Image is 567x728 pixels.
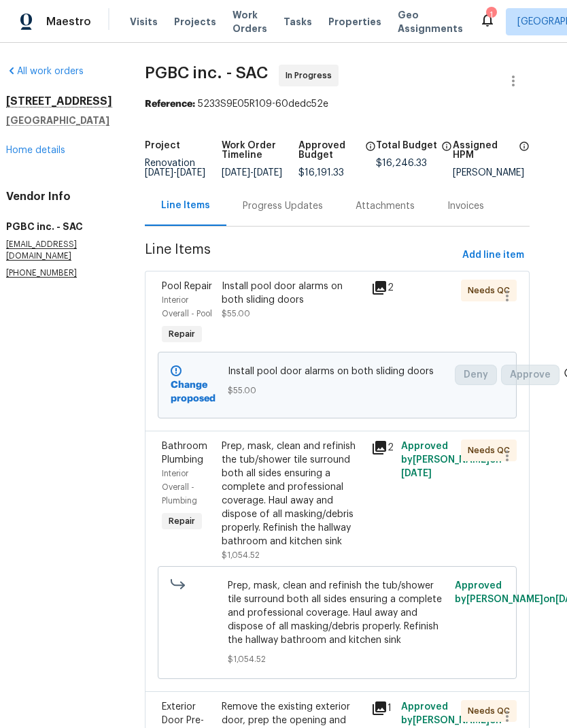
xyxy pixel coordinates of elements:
[468,284,515,297] span: Needs QC
[228,652,447,666] span: $1,054.52
[233,8,267,35] span: Work Orders
[222,168,250,178] span: [DATE]
[145,97,530,111] div: 5233S9E05R109-60dedc52e
[298,141,360,160] h5: Approved Budget
[243,199,323,213] div: Progress Updates
[365,141,376,168] span: The total cost of line items that have been approved by both Opendoor and the Trade Partner. This...
[468,444,515,457] span: Needs QC
[171,380,216,403] b: Change proposed
[447,199,484,213] div: Invoices
[286,69,337,82] span: In Progress
[298,168,344,178] span: $16,191.33
[376,159,427,168] span: $16,246.33
[328,15,381,29] span: Properties
[162,442,207,465] span: Bathroom Plumbing
[6,190,112,203] h4: Vendor Info
[501,365,560,385] button: Approve
[222,141,298,160] h5: Work Order Timeline
[453,168,530,178] div: [PERSON_NAME]
[401,469,432,478] span: [DATE]
[222,551,260,559] span: $1,054.52
[371,440,393,456] div: 2
[222,280,363,307] div: Install pool door alarms on both sliding doors
[455,365,497,385] button: Deny
[161,199,210,212] div: Line Items
[145,65,268,81] span: PGBC inc. - SAC
[177,168,205,178] span: [DATE]
[468,704,515,718] span: Needs QC
[228,384,447,397] span: $55.00
[162,282,212,291] span: Pool Repair
[228,579,447,647] span: Prep, mask, clean and refinish the tub/shower tile surround both all sides ensuring a complete an...
[283,17,312,27] span: Tasks
[162,296,212,318] span: Interior Overall - Pool
[356,199,415,213] div: Attachments
[46,15,91,29] span: Maestro
[371,700,393,716] div: 1
[222,310,250,318] span: $55.00
[130,15,158,29] span: Visits
[6,146,65,155] a: Home details
[376,141,437,150] h5: Total Budget
[6,67,84,76] a: All work orders
[254,168,282,178] span: [DATE]
[145,168,173,178] span: [DATE]
[486,8,496,22] div: 1
[162,469,197,505] span: Interior Overall - Plumbing
[145,99,195,109] b: Reference:
[457,243,530,268] button: Add line item
[174,15,216,29] span: Projects
[222,440,363,548] div: Prep, mask, clean and refinish the tub/shower tile surround both all sides ensuring a complete an...
[228,365,447,378] span: Install pool door alarms on both sliding doors
[145,168,205,178] span: -
[519,141,530,168] span: The hpm assigned to this work order.
[145,243,457,268] span: Line Items
[222,168,282,178] span: -
[401,442,502,478] span: Approved by [PERSON_NAME] on
[145,159,205,178] span: Renovation
[441,141,452,159] span: The total cost of line items that have been proposed by Opendoor. This sum includes line items th...
[163,327,201,341] span: Repair
[398,8,463,35] span: Geo Assignments
[371,280,393,296] div: 2
[462,247,524,264] span: Add line item
[6,220,112,233] h5: PGBC inc. - SAC
[145,141,180,150] h5: Project
[163,514,201,528] span: Repair
[453,141,515,160] h5: Assigned HPM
